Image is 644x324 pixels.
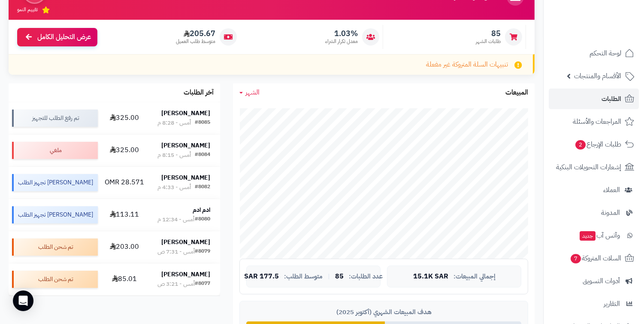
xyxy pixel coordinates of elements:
a: وآتس آبجديد [549,225,639,246]
div: أمس - 3:21 ص [157,280,195,288]
div: [PERSON_NAME] تجهيز الطلب [12,206,98,223]
div: أمس - 7:31 ص [157,248,195,256]
div: #8077 [195,280,210,288]
h3: آخر الطلبات [184,89,214,97]
a: السلات المتروكة7 [549,248,639,269]
span: عرض التحليل الكامل [37,32,91,42]
div: Open Intercom Messenger [13,290,33,311]
td: 28.571 OMR [101,167,148,199]
div: ملغي [12,142,98,159]
a: إشعارات التحويلات البنكية [549,157,639,177]
span: تقييم النمو [17,6,38,13]
td: 325.00 [101,102,148,134]
td: 85.01 [101,263,148,295]
span: العملاء [603,184,620,196]
span: طلبات الإرجاع [574,138,621,150]
div: #8079 [195,248,210,256]
strong: [PERSON_NAME] [161,238,210,247]
span: أدوات التسويق [583,275,620,287]
span: معدل تكرار الشراء [325,38,358,45]
a: التقارير [549,293,639,314]
span: السلات المتروكة [570,252,621,264]
a: الطلبات [549,89,639,109]
span: تنبيهات السلة المتروكة غير مفعلة [426,60,508,70]
a: طلبات الإرجاع2 [549,134,639,155]
span: متوسط الطلب: [284,273,323,280]
span: إشعارات التحويلات البنكية [556,161,621,173]
img: logo-2.png [586,24,636,42]
span: المراجعات والأسئلة [573,116,621,128]
div: أمس - 4:33 م [157,183,191,192]
strong: [PERSON_NAME] [161,109,210,118]
div: #8085 [195,119,210,127]
span: 85 [335,273,344,281]
td: 325.00 [101,134,148,166]
strong: [PERSON_NAME] [161,141,210,150]
div: أمس - 12:34 م [157,215,194,224]
span: 7 [571,254,581,263]
div: #8080 [195,215,210,224]
a: لوحة التحكم [549,43,639,64]
div: أمس - 8:28 م [157,119,191,127]
span: 1.03% [325,29,358,38]
a: أدوات التسويق [549,271,639,291]
a: العملاء [549,180,639,200]
span: التقارير [604,298,620,310]
div: تم شحن الطلب [12,271,98,288]
strong: [PERSON_NAME] [161,270,210,279]
div: #8082 [195,183,210,192]
span: الشهر [245,87,260,98]
td: 113.11 [101,199,148,231]
span: الطلبات [602,93,621,105]
span: 177.5 SAR [244,273,279,281]
span: إجمالي المبيعات: [454,273,496,280]
div: تم رفع الطلب للتجهيز [12,110,98,127]
span: لوحة التحكم [590,47,621,59]
a: المراجعات والأسئلة [549,111,639,132]
span: متوسط طلب العميل [176,38,215,45]
div: #8084 [195,151,210,159]
div: أمس - 8:15 م [157,151,191,159]
span: 85 [476,29,501,38]
strong: [PERSON_NAME] [161,173,210,182]
div: هدف المبيعات الشهري (أكتوبر 2025) [246,308,521,317]
span: المدونة [601,207,620,219]
span: الأقسام والمنتجات [574,70,621,82]
a: المدونة [549,202,639,223]
span: 205.67 [176,29,215,38]
div: تم شحن الطلب [12,238,98,256]
span: عدد الطلبات: [349,273,383,280]
span: جديد [580,231,596,241]
span: 2 [575,140,586,150]
a: عرض التحليل الكامل [17,28,97,46]
span: 15.1K SAR [413,273,448,281]
span: وآتس آب [579,229,620,241]
strong: ادم ادم [193,205,210,214]
span: طلبات الشهر [476,38,501,45]
td: 203.00 [101,231,148,263]
a: الشهر [239,88,260,98]
span: | [328,273,330,280]
div: [PERSON_NAME] تجهيز الطلب [12,174,98,191]
h3: المبيعات [505,89,528,97]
